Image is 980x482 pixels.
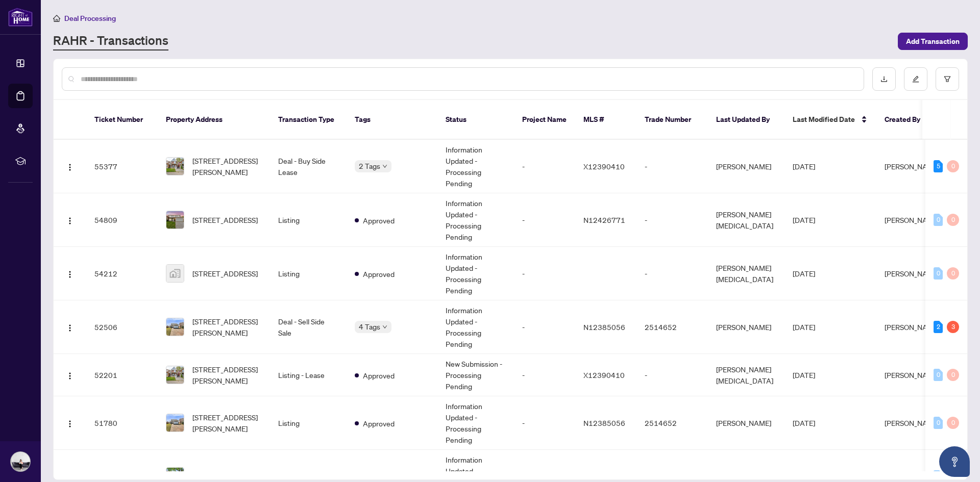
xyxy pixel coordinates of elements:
[363,418,395,429] span: Approved
[936,67,959,91] button: filter
[270,140,347,193] td: Deal - Buy Side Lease
[62,265,78,282] button: Logo
[359,160,380,172] span: 2 Tags
[912,75,919,83] span: edit
[270,354,347,396] td: Listing - Lease
[66,324,74,332] img: Logo
[583,162,625,171] span: X12390410
[934,321,943,333] div: 2
[904,67,927,91] button: edit
[947,160,959,172] div: 0
[166,158,184,175] img: thumbnail-img
[708,100,785,140] th: Last Updated By
[708,247,785,300] td: [PERSON_NAME][MEDICAL_DATA]
[880,75,888,83] span: download
[11,452,30,471] img: Profile Icon
[885,215,940,224] span: [PERSON_NAME]
[166,265,184,282] img: thumbnail-img
[166,414,184,432] img: thumbnail-img
[514,247,575,300] td: -
[437,100,514,140] th: Status
[939,446,970,477] button: Open asap
[347,100,437,140] th: Tags
[947,369,959,381] div: 0
[947,267,959,280] div: 0
[708,354,785,396] td: [PERSON_NAME][MEDICAL_DATA]
[270,193,347,247] td: Listing
[636,247,708,300] td: -
[86,354,158,396] td: 52201
[793,418,815,427] span: [DATE]
[192,155,262,177] span: [STREET_ADDRESS][PERSON_NAME]
[86,396,158,450] td: 51780
[944,75,951,83] span: filter
[192,316,262,338] span: [STREET_ADDRESS][PERSON_NAME]
[876,100,938,140] th: Created By
[708,300,785,354] td: [PERSON_NAME]
[166,366,184,384] img: thumbnail-img
[437,140,514,193] td: Information Updated - Processing Pending
[793,322,815,332] span: [DATE]
[898,33,968,50] button: Add Transaction
[583,322,625,332] span: N12385056
[53,15,60,22] span: home
[359,321,380,333] span: 4 Tags
[636,193,708,247] td: -
[575,100,636,140] th: MLS #
[66,163,74,171] img: Logo
[62,319,78,335] button: Logo
[514,396,575,450] td: -
[192,214,258,225] span: [STREET_ADDRESS]
[514,193,575,247] td: -
[885,269,940,278] span: [PERSON_NAME]
[636,300,708,354] td: 2514652
[64,14,116,23] span: Deal Processing
[166,318,184,336] img: thumbnail-img
[793,215,815,224] span: [DATE]
[62,367,78,383] button: Logo
[66,217,74,225] img: Logo
[793,269,815,278] span: [DATE]
[382,324,387,329] span: down
[885,162,940,171] span: [PERSON_NAME]
[62,212,78,228] button: Logo
[885,418,940,427] span: [PERSON_NAME]
[583,215,625,224] span: N12426771
[437,247,514,300] td: Information Updated - Processing Pending
[62,158,78,174] button: Logo
[8,8,33,27] img: logo
[270,100,347,140] th: Transaction Type
[363,215,395,226] span: Approved
[86,100,158,140] th: Ticket Number
[66,420,74,428] img: Logo
[934,267,943,280] div: 0
[934,214,943,226] div: 0
[270,247,347,300] td: Listing
[66,270,74,278] img: Logo
[583,418,625,427] span: N12385056
[437,396,514,450] td: Information Updated - Processing Pending
[192,471,258,482] span: [STREET_ADDRESS]
[906,33,960,49] span: Add Transaction
[363,268,395,280] span: Approved
[514,140,575,193] td: -
[192,412,262,434] span: [STREET_ADDRESS][PERSON_NAME]
[382,164,387,169] span: down
[947,417,959,429] div: 0
[636,100,708,140] th: Trade Number
[708,396,785,450] td: [PERSON_NAME]
[437,300,514,354] td: Information Updated - Processing Pending
[363,370,395,381] span: Approved
[583,370,625,379] span: X12390410
[437,193,514,247] td: Information Updated - Processing Pending
[192,364,262,386] span: [STREET_ADDRESS][PERSON_NAME]
[270,300,347,354] td: Deal - Sell Side Sale
[885,322,940,332] span: [PERSON_NAME]
[270,396,347,450] td: Listing
[785,100,876,140] th: Last Modified Date
[514,354,575,396] td: -
[872,67,896,91] button: download
[947,214,959,226] div: 0
[636,396,708,450] td: 2514652
[793,370,815,379] span: [DATE]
